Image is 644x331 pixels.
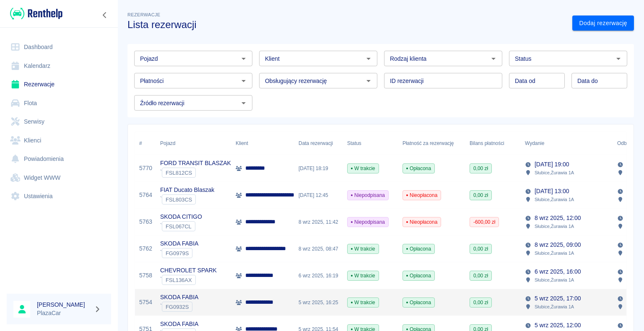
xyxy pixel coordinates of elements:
div: Płatność za rezerwację [402,132,454,155]
span: FSL812CS [162,170,195,176]
div: ` [160,275,217,285]
div: ` [160,302,198,312]
span: FSL803CS [162,197,195,203]
div: 5 wrz 2025, 16:25 [294,289,343,316]
div: Klient [236,132,248,155]
p: CHEVROLET SPARK [160,266,217,275]
span: Opłacona [403,272,434,279]
span: -600,00 zł [470,218,499,226]
input: DD.MM.YYYY [571,73,627,88]
a: 5754 [139,298,152,307]
span: W trakcie [348,165,379,172]
div: [DATE] 12:45 [294,182,343,209]
div: Status [343,132,398,155]
button: Otwórz [363,53,374,65]
div: # [139,132,142,155]
a: Klienci [7,131,111,150]
div: 6 wrz 2025, 16:19 [294,262,343,289]
p: Słubice , Żurawia 1A [535,169,574,176]
div: 8 wrz 2025, 08:47 [294,235,343,262]
button: Otwórz [238,53,249,65]
span: W trakcie [348,272,379,279]
button: Zwiń nawigację [99,10,111,21]
p: 5 wrz 2025, 17:00 [535,294,581,303]
button: Otwórz [238,75,249,87]
div: Data rezerwacji [294,132,343,155]
p: 8 wrz 2025, 12:00 [535,214,581,222]
a: Dodaj rezerwację [572,16,634,31]
span: 0,00 zł [470,272,491,279]
span: Nieopłacona [403,191,441,199]
div: Bilans płatności [465,132,521,155]
a: 5770 [139,164,152,173]
div: [DATE] 18:19 [294,155,343,182]
p: [DATE] 13:00 [535,187,569,196]
span: 0,00 zł [470,191,491,199]
div: # [135,132,156,155]
div: 8 wrz 2025, 11:42 [294,209,343,235]
span: FSL136AX [162,277,195,283]
a: Powiadomienia [7,150,111,168]
span: W trakcie [348,299,379,306]
a: 5762 [139,244,152,253]
p: SKODA FABIA [160,293,198,302]
span: 0,00 zł [470,245,491,253]
p: SKODA CITIGO [160,212,202,221]
button: Otwórz [613,53,624,65]
div: Odbiór [617,132,632,155]
p: SKODA FABIA [160,239,198,248]
div: Bilans płatności [470,132,504,155]
img: Renthelp logo [10,7,62,21]
p: Słubice , Żurawia 1A [535,222,574,230]
a: Flota [7,94,111,113]
p: PlazaCar [37,309,91,318]
p: FORD TRANSIT BLASZAK [160,159,231,168]
span: Niepodpisana [348,218,388,226]
span: Opłacona [403,299,434,306]
div: Wydanie [521,132,613,155]
p: 5 wrz 2025, 12:00 [535,321,581,330]
a: Dashboard [7,38,111,57]
p: SKODA FABIA [160,320,198,328]
div: Pojazd [160,132,175,155]
a: 5758 [139,271,152,280]
a: Rezerwacje [7,75,111,94]
div: Klient [231,132,294,155]
span: 0,00 zł [470,165,491,172]
a: Kalendarz [7,57,111,75]
span: Rezerwacje [127,12,160,17]
h6: [PERSON_NAME] [37,300,91,309]
button: Otwórz [488,53,499,65]
p: 8 wrz 2025, 09:00 [535,240,581,249]
div: Pojazd [156,132,231,155]
p: FIAT Ducato Blaszak [160,186,214,194]
h3: Lista rezerwacji [127,19,566,31]
p: Słubice , Żurawia 1A [535,276,574,284]
span: Nieopłacona [403,218,441,226]
div: Data rezerwacji [299,132,333,155]
div: Wydanie [525,132,544,155]
a: Ustawienia [7,187,111,206]
button: Otwórz [238,97,249,109]
input: DD.MM.YYYY [509,73,565,88]
a: Renthelp logo [7,7,62,21]
div: ` [160,248,198,258]
div: ` [160,168,231,178]
p: [DATE] 19:00 [535,160,569,169]
button: Otwórz [363,75,374,87]
a: 5764 [139,191,152,199]
span: FG0979S [162,250,192,256]
span: W trakcie [348,245,379,253]
span: FSL067CL [162,223,195,230]
span: Niepodpisana [348,191,388,199]
p: Słubice , Żurawia 1A [535,196,574,203]
span: 0,00 zł [470,299,491,306]
a: Widget WWW [7,168,111,187]
a: Serwisy [7,112,111,131]
span: FG0932S [162,304,192,310]
span: Opłacona [403,165,434,172]
a: 5763 [139,217,152,226]
div: ` [160,221,202,231]
p: 6 wrz 2025, 16:00 [535,267,581,276]
p: Słubice , Żurawia 1A [535,303,574,310]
